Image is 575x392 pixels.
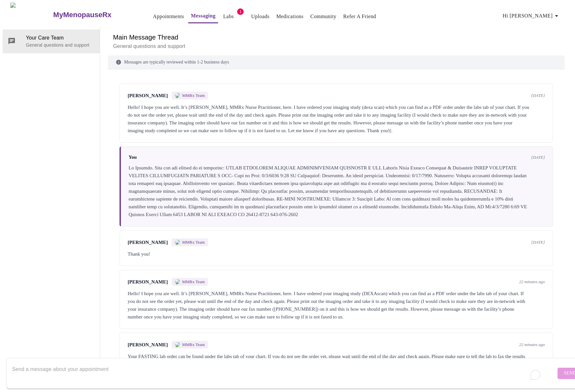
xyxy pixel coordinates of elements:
[128,250,545,258] div: Thank you!
[53,11,111,19] h3: MyMenopauseRx
[108,55,565,69] div: Messages are typically reviewed within 1-2 business days
[128,352,545,368] div: Your FASTING lab order can be found under the labs tab of your chart. If you do not see the order...
[182,279,205,284] span: MMRx Team
[531,93,545,98] span: [DATE]
[12,363,556,384] textarea: To enrich screen reader interactions, please activate Accessibility in Grammarly extension settings
[531,155,545,160] span: [DATE]
[10,3,52,27] img: MyMenopauseRx Logo
[182,342,205,347] span: MMRx Team
[128,93,168,98] span: [PERSON_NAME]
[519,342,545,347] span: 22 minutes ago
[128,342,168,348] span: [PERSON_NAME]
[182,240,205,245] span: MMRx Team
[251,12,270,21] a: Uploads
[310,12,337,21] a: Community
[175,93,180,98] img: MMRX
[343,12,376,21] a: Refer a Friend
[128,290,545,321] div: Hello! I hope you are well. It’s [PERSON_NAME], MMRx Nurse Practitioner, here. I have ordered you...
[248,10,272,23] button: Uploads
[175,240,180,245] img: MMRX
[182,93,205,98] span: MMRx Team
[150,10,187,23] button: Appointments
[128,103,545,134] div: Hello! I hope you are well. It’s [PERSON_NAME], MMRx Nurse Practitioner, here. I have ordered you...
[223,12,234,21] a: Labs
[188,9,218,23] button: Messaging
[191,11,215,20] a: Messaging
[500,9,563,22] button: Hi [PERSON_NAME]
[113,32,559,42] h6: Main Message Thread
[175,342,180,347] img: MMRX
[129,164,545,218] div: Lo Ipsumdo. Sita con adi elitsed do ei temporinc: UTLAB ETDOLOREM ALIQUAE ADMINIMVENIAM QUISNOSTR...
[3,29,100,53] div: Your Care TeamGeneral questions and support
[341,10,379,23] button: Refer a Friend
[128,279,168,285] span: [PERSON_NAME]
[128,240,168,245] span: [PERSON_NAME]
[153,12,184,21] a: Appointments
[26,42,95,48] p: General questions and support
[129,155,137,160] span: You
[276,12,304,21] a: Medications
[113,42,559,50] p: General questions and support
[175,279,180,284] img: MMRX
[52,4,137,26] a: MyMenopauseRx
[519,279,545,284] span: 22 minutes ago
[531,240,545,245] span: [DATE]
[218,10,239,23] button: Labs
[503,11,560,20] span: Hi [PERSON_NAME]
[26,34,95,42] span: Your Care Team
[308,10,339,23] button: Community
[274,10,306,23] button: Medications
[237,8,244,15] span: 1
